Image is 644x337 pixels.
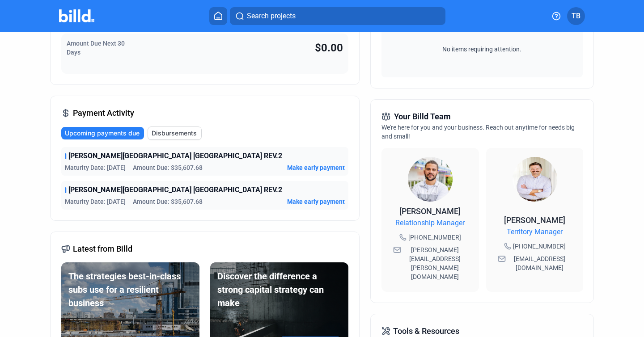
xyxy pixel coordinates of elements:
span: [PERSON_NAME][GEOGRAPHIC_DATA] [GEOGRAPHIC_DATA] REV.2 [68,151,282,161]
span: Upcoming payments due [65,129,140,138]
span: $0.00 [315,42,343,54]
span: [PHONE_NUMBER] [408,233,461,242]
span: Payment Activity [73,107,134,119]
span: [PERSON_NAME][GEOGRAPHIC_DATA] [GEOGRAPHIC_DATA] REV.2 [68,185,282,195]
span: Territory Manager [507,227,563,237]
span: Amount Due: $35,607.68 [133,197,203,206]
span: No items requiring attention. [385,45,579,54]
span: [EMAIL_ADDRESS][DOMAIN_NAME] [508,254,572,272]
span: Maturity Date: [DATE] [65,197,126,206]
button: Make early payment [287,163,345,172]
span: [PERSON_NAME] [504,215,565,225]
span: Latest from Billd [73,243,132,255]
button: Upcoming payments due [61,127,144,139]
span: Disbursements [152,129,197,138]
img: Territory Manager [513,157,557,202]
span: [PERSON_NAME] [399,206,461,216]
button: TB [567,7,585,25]
img: Billd Company Logo [59,9,94,22]
span: [PHONE_NUMBER] [513,242,566,251]
button: Make early payment [287,197,345,206]
span: We're here for you and your business. Reach out anytime for needs big and small! [381,124,575,140]
span: Search projects [247,11,296,21]
span: Maturity Date: [DATE] [65,163,126,172]
div: The strategies best-in-class subs use for a resilient business [68,270,192,310]
button: Disbursements [148,126,202,140]
span: Relationship Manager [395,218,465,228]
span: [PERSON_NAME][EMAIL_ADDRESS][PERSON_NAME][DOMAIN_NAME] [403,245,467,281]
span: Amount Due Next 30 Days [67,40,125,56]
span: TB [572,11,580,21]
button: Search projects [230,7,445,25]
div: Discover the difference a strong capital strategy can make [217,270,341,310]
span: Your Billd Team [394,110,451,123]
span: Amount Due: $35,607.68 [133,163,203,172]
img: Relationship Manager [408,157,453,202]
